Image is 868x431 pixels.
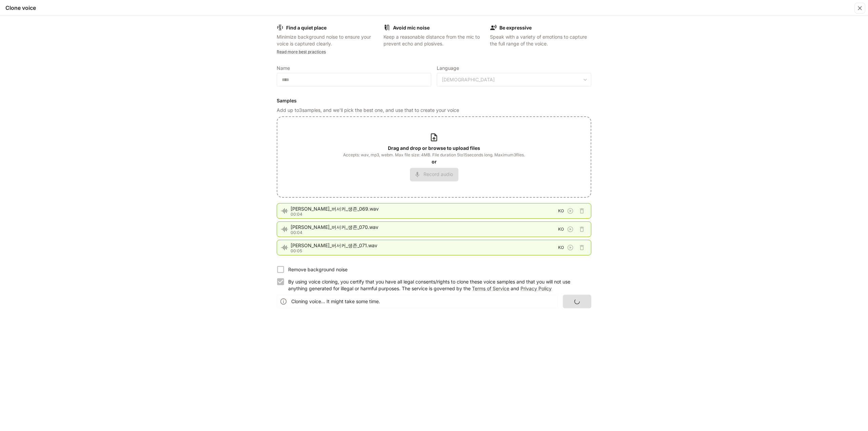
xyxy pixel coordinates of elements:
p: 00:04 [291,212,558,216]
b: Drag and drop or browse to upload files [388,145,480,151]
a: Terms of Service [472,286,509,291]
p: 00:05 [291,249,558,253]
h5: Clone voice [5,4,36,12]
span: [PERSON_NAME]_버서커_생존_070.wav [291,224,558,231]
p: Name [277,66,290,71]
p: Add up to 3 samples, and we'll pick the best one, and use that to create your voice [277,107,591,114]
span: KO [558,208,564,214]
h6: Samples [277,97,591,104]
p: 00:04 [291,231,558,235]
b: Avoid mic noise [393,25,430,31]
a: Privacy Policy [520,286,552,291]
p: Remove background noise [288,266,348,273]
span: [PERSON_NAME]_버서커_생존_069.wav [291,205,558,212]
p: Speak with a variety of emotions to capture the full range of the voice. [490,34,591,47]
div: Cloning voice... It might take some time. [291,295,380,308]
span: Accepts: wav, mp3, webm. Max file size: 4MB. File duration 5 to 15 seconds long. Maximum 3 files. [343,152,525,158]
a: Read more best practices [277,49,326,54]
p: By using voice cloning, you certify that you have all legal consents/rights to clone these voice ... [288,278,586,292]
b: or [432,159,437,164]
p: Keep a reasonable distance from the mic to prevent echo and plosives. [383,34,485,47]
span: KO [558,226,564,233]
span: KO [558,244,564,251]
p: Minimize background noise to ensure your voice is captured clearly. [277,34,378,47]
p: Language [437,66,459,71]
span: [PERSON_NAME]_버서커_생존_071.wav [291,242,558,249]
b: Find a quiet place [286,25,327,31]
b: Be expressive [499,25,532,31]
div: [DEMOGRAPHIC_DATA] [437,76,591,83]
div: [DEMOGRAPHIC_DATA] [442,76,580,83]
